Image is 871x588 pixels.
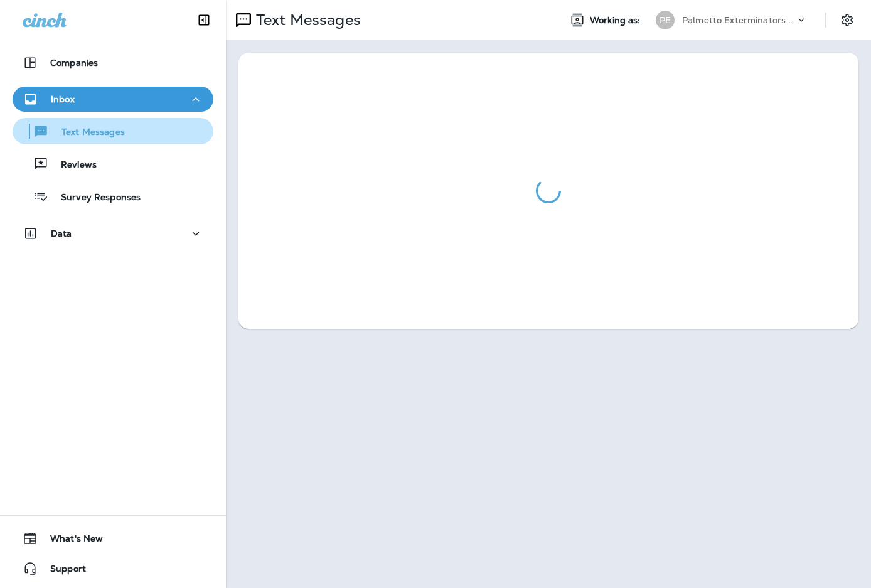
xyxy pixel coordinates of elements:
[49,127,125,139] p: Text Messages
[590,15,643,26] span: Working as:
[13,151,213,177] button: Reviews
[13,87,213,112] button: Inbox
[50,58,98,68] p: Companies
[38,564,86,579] span: Support
[13,183,213,210] button: Survey Responses
[836,9,858,31] button: Settings
[13,556,213,581] button: Support
[186,8,222,33] button: Collapse Sidebar
[656,11,675,29] div: PE
[13,526,213,551] button: What's New
[13,50,213,75] button: Companies
[48,159,97,171] p: Reviews
[51,228,72,238] p: Data
[38,533,103,548] span: What's New
[51,94,75,104] p: Inbox
[13,118,213,144] button: Text Messages
[13,221,213,246] button: Data
[682,15,795,25] p: Palmetto Exterminators LLC
[48,192,141,204] p: Survey Responses
[251,11,361,29] p: Text Messages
